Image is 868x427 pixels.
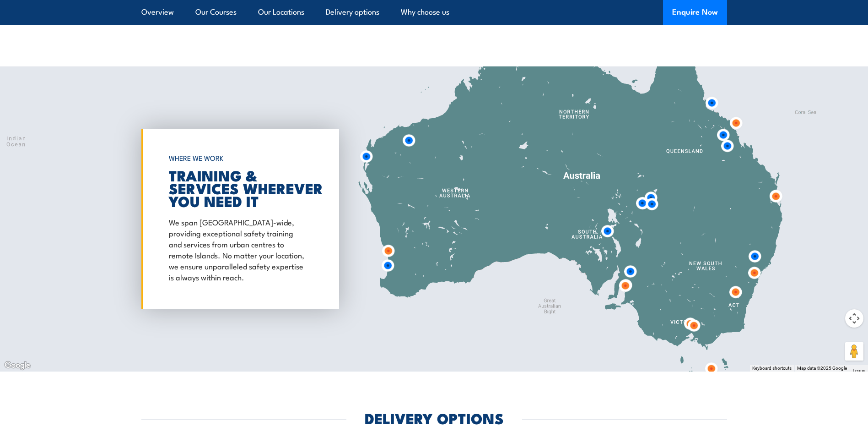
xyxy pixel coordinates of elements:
[169,169,307,207] h2: TRAINING & SERVICES WHEREVER YOU NEED IT
[169,150,307,166] h6: WHERE WE WORK
[852,368,865,373] a: Terms (opens in new tab)
[169,216,307,282] p: We span [GEOGRAPHIC_DATA]-wide, providing exceptional safety training and services from urban cen...
[797,366,847,371] span: Map data ©2025 Google
[2,360,32,372] img: Google
[845,342,863,361] button: Drag Pegman onto the map to open Street View
[752,365,792,372] button: Keyboard shortcuts
[2,360,32,372] a: Click to see this area on Google Maps
[365,411,504,424] h2: DELIVERY OPTIONS
[845,309,863,328] button: Map camera controls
